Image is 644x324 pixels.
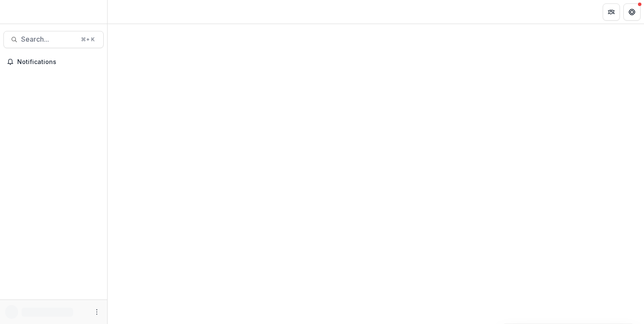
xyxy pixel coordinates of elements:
[603,3,620,21] button: Partners
[3,31,104,48] button: Search...
[3,55,104,69] button: Notifications
[17,58,100,66] span: Notifications
[111,6,148,18] nav: breadcrumb
[21,35,76,43] span: Search...
[623,3,641,21] button: Get Help
[92,307,102,317] button: More
[79,35,96,44] div: ⌘ + K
